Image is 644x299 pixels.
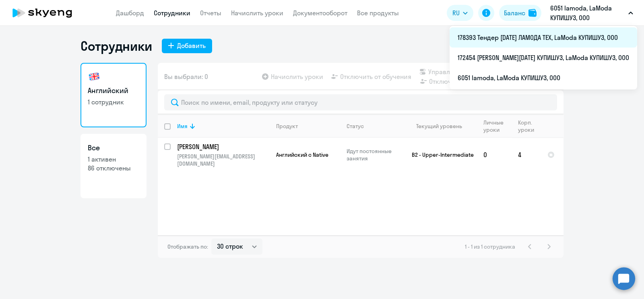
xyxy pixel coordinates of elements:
[177,142,269,151] a: [PERSON_NAME]
[80,134,147,198] a: Все1 активен86 отключены
[276,151,328,158] span: Английский с Native
[483,119,506,133] div: Личные уроки
[416,123,462,130] div: Текущий уровень
[546,3,637,23] button: 6051 lamoda, LaModa КУПИШУЗ, ООО
[88,85,139,96] h3: Английский
[200,9,221,17] a: Отчеты
[518,119,541,133] div: Корп. уроки
[347,123,364,130] div: Статус
[293,9,347,17] a: Документооборот
[177,123,188,130] div: Имя
[177,153,269,167] p: [PERSON_NAME][EMAIL_ADDRESS][DOMAIN_NAME]
[231,9,283,17] a: Начислить уроки
[447,5,473,21] button: RU
[177,41,206,50] div: Добавить
[499,5,541,21] button: Балансbalance
[512,138,541,172] td: 4
[177,142,268,151] p: [PERSON_NAME]
[154,9,190,17] a: Сотрудники
[88,98,139,106] p: 1 сотрудник
[164,94,557,110] input: Поиск по имени, email, продукту или статусу
[402,138,477,172] td: B2 - Upper-Intermediate
[450,26,637,89] ul: RU
[347,123,402,130] div: Статус
[116,9,144,17] a: Дашборд
[528,9,537,17] img: balance
[162,39,212,53] button: Добавить
[88,155,139,164] p: 1 активен
[164,72,208,81] span: Вы выбрали: 0
[88,70,101,83] img: english
[167,243,208,250] span: Отображать по:
[550,3,625,23] p: 6051 lamoda, LaModa КУПИШУЗ, ООО
[276,123,298,130] div: Продукт
[452,8,460,18] span: RU
[357,9,399,17] a: Все продукты
[88,143,139,153] h3: Все
[477,138,512,172] td: 0
[465,243,515,250] span: 1 - 1 из 1 сотрудника
[504,8,525,18] div: Баланс
[88,164,139,172] p: 86 отключены
[276,123,340,130] div: Продукт
[483,119,511,133] div: Личные уроки
[177,123,269,130] div: Имя
[80,38,152,54] h1: Сотрудники
[409,123,477,130] div: Текущий уровень
[347,147,402,162] p: Идут постоянные занятия
[80,63,147,127] a: Английский1 сотрудник
[518,119,535,133] div: Корп. уроки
